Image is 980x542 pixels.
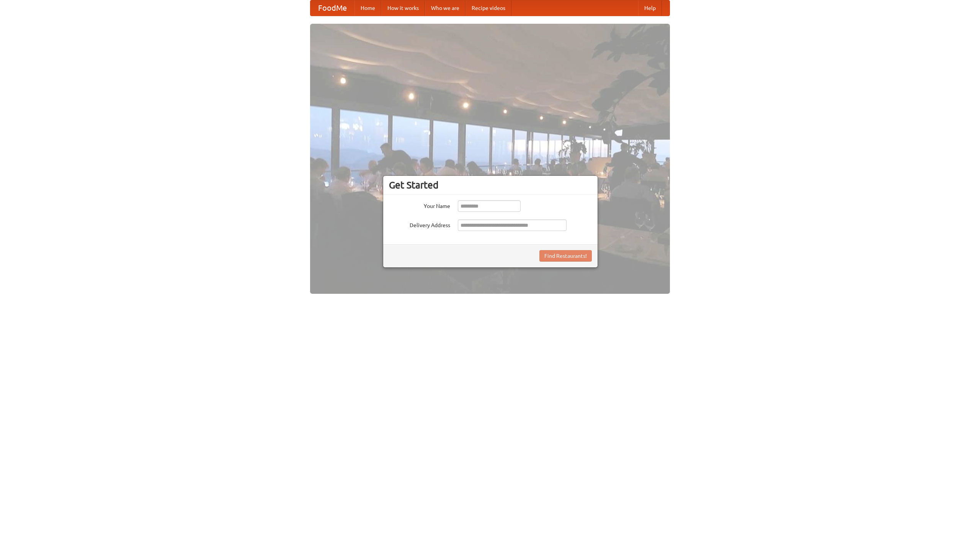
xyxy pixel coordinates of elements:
h3: Get Started [389,179,592,191]
a: Who we are [425,0,465,16]
a: Help [638,0,662,16]
a: Home [354,0,381,16]
label: Your Name [389,200,450,210]
a: Recipe videos [465,0,511,16]
a: FoodMe [310,0,354,16]
label: Delivery Address [389,219,450,229]
button: Find Restaurants! [539,250,592,262]
a: How it works [381,0,425,16]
